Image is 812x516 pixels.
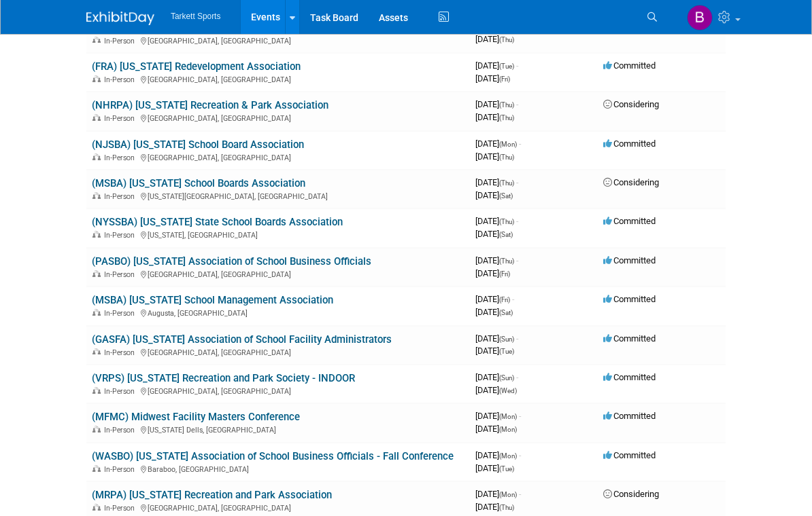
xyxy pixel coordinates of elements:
[475,346,514,356] span: [DATE]
[92,99,328,111] a: (NHRPA) [US_STATE] Recreation & Park Association
[92,192,101,199] img: In-Person Event
[475,177,518,187] span: [DATE]
[475,502,514,512] span: [DATE]
[475,489,521,499] span: [DATE]
[475,411,521,421] span: [DATE]
[475,255,518,265] span: [DATE]
[104,153,139,162] span: In-Person
[92,151,464,162] div: [GEOGRAPHIC_DATA], [GEOGRAPHIC_DATA]
[475,34,514,44] span: [DATE]
[92,348,101,355] img: In-Person Event
[499,491,517,498] span: (Mon)
[92,489,332,501] a: (MRPA) [US_STATE] Recreation and Park Association
[516,333,518,344] span: -
[92,112,464,123] div: [GEOGRAPHIC_DATA], [GEOGRAPHIC_DATA]
[499,335,514,343] span: (Sun)
[516,255,518,265] span: -
[92,333,392,346] a: (GASFA) [US_STATE] Association of School Facility Administrators
[475,307,513,317] span: [DATE]
[516,177,518,187] span: -
[603,60,656,71] span: Committed
[499,101,514,109] span: (Thu)
[92,139,304,151] a: (NJSBA) [US_STATE] School Board Association
[104,192,139,201] span: In-Person
[475,216,518,226] span: [DATE]
[499,270,510,278] span: (Fri)
[475,190,513,200] span: [DATE]
[104,37,139,45] span: In-Person
[499,218,514,225] span: (Thu)
[499,192,513,200] span: (Sat)
[475,333,518,344] span: [DATE]
[171,12,220,21] span: Tarkett Sports
[92,216,343,228] a: (NYSSBA) [US_STATE] State School Boards Association
[519,411,521,421] span: -
[499,153,514,161] span: (Thu)
[603,216,656,226] span: Committed
[104,75,139,84] span: In-Person
[92,307,464,318] div: Augusta, [GEOGRAPHIC_DATA]
[475,294,514,304] span: [DATE]
[519,489,521,499] span: -
[499,114,514,122] span: (Thu)
[499,231,513,238] span: (Sat)
[92,190,464,201] div: [US_STATE][GEOGRAPHIC_DATA], [GEOGRAPHIC_DATA]
[687,5,713,31] img: Bernie Mulvaney
[92,294,333,306] a: (MSBA) [US_STATE] School Management Association
[92,411,300,423] a: (MFMC) Midwest Facility Masters Conference
[475,112,514,122] span: [DATE]
[516,60,518,71] span: -
[603,372,656,382] span: Committed
[603,99,659,109] span: Considering
[475,463,514,473] span: [DATE]
[603,255,656,265] span: Committed
[104,504,139,513] span: In-Person
[92,387,101,394] img: In-Person Event
[92,504,101,511] img: In-Person Event
[516,372,518,382] span: -
[603,450,656,460] span: Committed
[92,114,101,121] img: In-Person Event
[475,372,518,382] span: [DATE]
[92,346,464,357] div: [GEOGRAPHIC_DATA], [GEOGRAPHIC_DATA]
[499,348,514,355] span: (Tue)
[475,424,517,434] span: [DATE]
[475,268,510,278] span: [DATE]
[104,270,139,279] span: In-Person
[92,268,464,279] div: [GEOGRAPHIC_DATA], [GEOGRAPHIC_DATA]
[475,73,510,84] span: [DATE]
[499,504,514,511] span: (Thu)
[603,294,656,304] span: Committed
[499,426,517,433] span: (Mon)
[104,114,139,123] span: In-Person
[104,465,139,474] span: In-Person
[104,309,139,318] span: In-Person
[475,229,513,239] span: [DATE]
[516,99,518,109] span: -
[92,372,355,384] a: (VRPS) [US_STATE] Recreation and Park Society - INDOOR
[92,177,305,189] a: (MSBA) [US_STATE] School Boards Association
[92,60,301,73] a: (FRA) [US_STATE] Redevelopment Association
[92,465,101,472] img: In-Person Event
[92,426,101,432] img: In-Person Event
[499,309,513,316] span: (Sat)
[499,452,517,460] span: (Mon)
[475,60,518,71] span: [DATE]
[92,75,101,82] img: In-Person Event
[92,463,464,474] div: Baraboo, [GEOGRAPHIC_DATA]
[499,296,510,303] span: (Fri)
[603,333,656,344] span: Committed
[104,387,139,396] span: In-Person
[499,75,510,83] span: (Fri)
[92,37,101,43] img: In-Person Event
[499,36,514,43] span: (Thu)
[499,141,517,148] span: (Mon)
[92,424,464,435] div: [US_STATE] Dells, [GEOGRAPHIC_DATA]
[92,229,464,240] div: [US_STATE], [GEOGRAPHIC_DATA]
[92,231,101,238] img: In-Person Event
[475,139,521,149] span: [DATE]
[499,413,517,420] span: (Mon)
[603,489,659,499] span: Considering
[499,179,514,187] span: (Thu)
[475,385,517,395] span: [DATE]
